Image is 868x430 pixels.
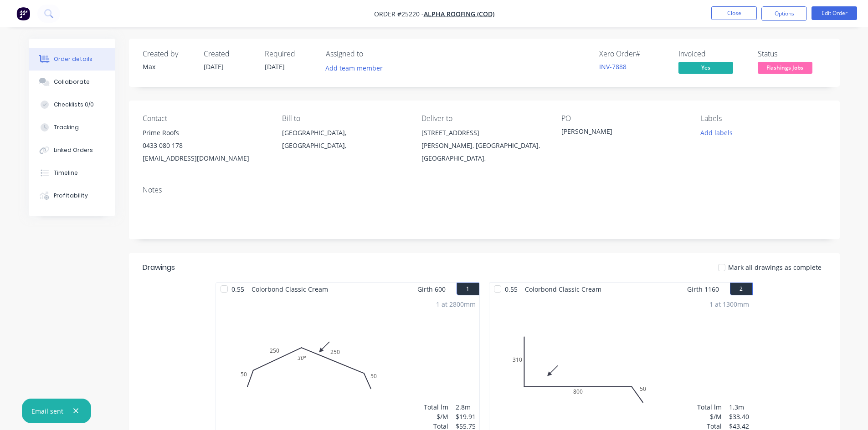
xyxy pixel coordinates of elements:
[16,7,30,20] img: Factory
[374,10,424,18] span: Order #25220 -
[143,62,193,71] div: Max
[143,126,267,139] div: Prime Roofs
[697,402,722,412] div: Total lm
[728,263,822,272] span: Mark all drawings as complete
[320,62,387,74] button: Add team member
[424,10,494,18] a: Alpha Roofing (COD)
[326,50,417,58] div: Assigned to
[729,412,749,421] div: $33.40
[812,6,857,20] button: Edit Order
[143,152,267,165] div: [EMAIL_ADDRESS][DOMAIN_NAME]
[501,283,521,296] span: 0.55
[282,114,407,123] div: Bill to
[696,126,738,139] button: Add labels
[456,402,476,412] div: 2.8m
[678,62,733,73] span: Yes
[29,184,115,207] button: Profitability
[421,139,546,165] div: [PERSON_NAME], [GEOGRAPHIC_DATA], [GEOGRAPHIC_DATA],
[143,114,267,123] div: Contact
[424,412,448,421] div: $/M
[248,283,332,296] span: Colorbond Classic Cream
[265,50,315,58] div: Required
[143,139,267,152] div: 0433 080 178
[701,114,826,123] div: Labels
[29,162,115,184] button: Timeline
[282,126,407,152] div: [GEOGRAPHIC_DATA], [GEOGRAPHIC_DATA],
[143,262,175,273] div: Drawings
[54,192,88,200] div: Profitability
[29,139,115,162] button: Linked Orders
[456,412,476,421] div: $19.91
[143,186,826,194] div: Notes
[561,114,686,123] div: PO
[729,402,749,412] div: 1.3m
[730,283,753,295] button: 2
[421,126,546,165] div: [STREET_ADDRESS][PERSON_NAME], [GEOGRAPHIC_DATA], [GEOGRAPHIC_DATA],
[204,62,224,71] span: [DATE]
[421,114,546,123] div: Deliver to
[31,406,63,416] div: Email sent
[521,283,605,296] span: Colorbond Classic Cream
[29,71,115,93] button: Collaborate
[204,50,254,58] div: Created
[436,299,476,309] div: 1 at 2800mm
[54,146,93,154] div: Linked Orders
[758,62,812,76] button: Flashings Jobs
[421,126,546,139] div: [STREET_ADDRESS]
[561,126,675,139] div: [PERSON_NAME]
[54,123,79,132] div: Tracking
[709,299,749,309] div: 1 at 1300mm
[228,283,248,296] span: 0.55
[54,169,78,177] div: Timeline
[29,116,115,139] button: Tracking
[711,6,757,20] button: Close
[761,6,807,21] button: Options
[54,78,90,86] div: Collaborate
[678,50,747,58] div: Invoiced
[417,283,446,296] span: Girth 600
[599,62,627,71] a: INV-7888
[143,50,193,58] div: Created by
[265,62,285,71] span: [DATE]
[29,48,115,71] button: Order details
[687,283,719,296] span: Girth 1160
[599,50,668,58] div: Xero Order #
[326,62,388,74] button: Add team member
[758,50,826,58] div: Status
[697,412,722,421] div: $/M
[54,101,94,109] div: Checklists 0/0
[29,93,115,116] button: Checklists 0/0
[424,402,448,412] div: Total lm
[143,126,267,165] div: Prime Roofs0433 080 178[EMAIL_ADDRESS][DOMAIN_NAME]
[457,283,479,295] button: 1
[54,55,92,63] div: Order details
[282,126,407,156] div: [GEOGRAPHIC_DATA], [GEOGRAPHIC_DATA],
[758,62,812,73] span: Flashings Jobs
